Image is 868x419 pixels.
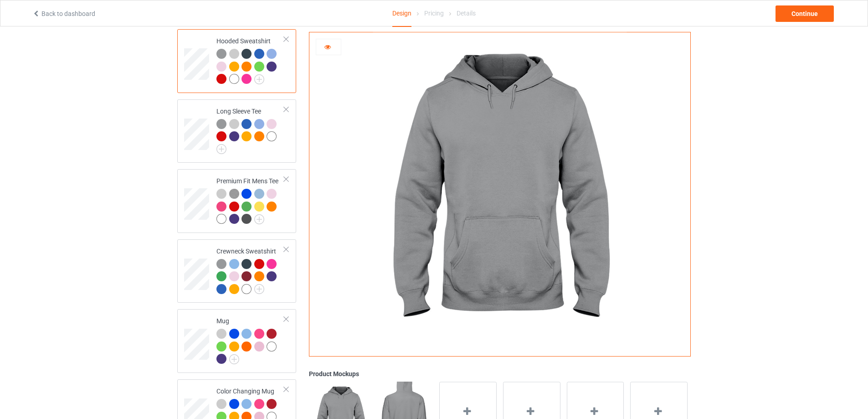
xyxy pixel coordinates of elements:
div: Premium Fit Mens Tee [177,169,296,233]
img: svg+xml;base64,PD94bWwgdmVyc2lvbj0iMS4wIiBlbmNvZGluZz0iVVRGLTgiPz4KPHN2ZyB3aWR0aD0iMjJweCIgaGVpZ2... [254,214,264,224]
div: Long Sleeve Tee [216,107,284,151]
div: Continue [776,5,834,22]
div: Mug [177,309,296,373]
div: Pricing [424,0,444,26]
img: svg+xml;base64,PD94bWwgdmVyc2lvbj0iMS4wIiBlbmNvZGluZz0iVVRGLTgiPz4KPHN2ZyB3aWR0aD0iMjJweCIgaGVpZ2... [254,284,264,294]
div: Crewneck Sweatshirt [177,239,296,303]
div: Hooded Sweatshirt [177,29,296,93]
div: Details [457,0,476,26]
img: svg+xml;base64,PD94bWwgdmVyc2lvbj0iMS4wIiBlbmNvZGluZz0iVVRGLTgiPz4KPHN2ZyB3aWR0aD0iMjJweCIgaGVpZ2... [229,354,239,364]
img: svg+xml;base64,PD94bWwgdmVyc2lvbj0iMS4wIiBlbmNvZGluZz0iVVRGLTgiPz4KPHN2ZyB3aWR0aD0iMjJweCIgaGVpZ2... [216,144,226,154]
img: svg+xml;base64,PD94bWwgdmVyc2lvbj0iMS4wIiBlbmNvZGluZz0iVVRGLTgiPz4KPHN2ZyB3aWR0aD0iMjJweCIgaGVpZ2... [254,74,264,84]
div: Mug [216,316,284,363]
div: Design [392,0,411,27]
div: Long Sleeve Tee [177,99,296,163]
div: Crewneck Sweatshirt [216,247,284,294]
div: Product Mockups [309,369,691,378]
div: Hooded Sweatshirt [216,36,284,83]
div: Premium Fit Mens Tee [216,176,284,223]
a: Back to dashboard [32,10,95,17]
img: heather_texture.png [229,189,239,199]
